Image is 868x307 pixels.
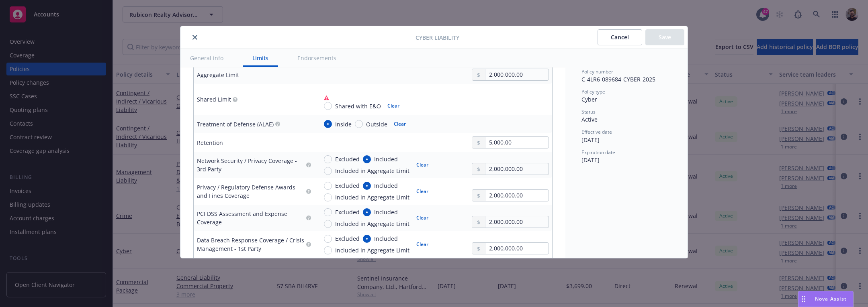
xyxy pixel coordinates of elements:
span: C-4LR6-089684-CYBER-2025 [581,75,655,83]
span: Included in Aggregate Limit [335,193,409,201]
button: Clear [411,212,433,224]
input: Excluded [324,208,332,216]
button: Endorsements [288,49,346,67]
span: Included [374,155,398,163]
span: Cyber Liability [416,33,459,42]
input: Included in Aggregate Limit [324,193,332,201]
input: Inside [324,120,332,128]
input: Shared with E&O [324,102,332,110]
input: 0.00 [485,243,549,254]
div: Data Breach Response Coverage / Crisis Management - 1st Party [197,236,305,253]
div: Retention [197,138,223,147]
input: Included [363,208,371,216]
span: Included [374,208,398,216]
input: Included in Aggregate Limit [324,246,332,254]
span: Cyber [581,96,597,103]
button: General info [180,49,233,67]
span: Active [581,116,598,123]
div: PCI DSS Assessment and Expense Coverage [197,209,305,226]
span: Policy type [581,88,605,95]
input: Excluded [324,155,332,163]
button: close [190,33,200,42]
input: Excluded [324,235,332,243]
input: Outside [355,120,363,128]
div: Treatment of Defense (ALAE) [197,120,274,128]
div: Network Security / Privacy Coverage - 3rd Party [197,157,305,173]
div: Privacy / Regulatory Defense Awards and Fines Coverage [197,183,305,200]
span: Status [581,108,596,115]
button: Clear [389,118,411,130]
button: Clear [411,239,433,250]
input: Excluded [324,182,332,190]
span: [DATE] [581,156,600,164]
span: Effective date [581,128,612,135]
span: [DATE] [581,136,600,144]
input: 0.00 [485,163,549,175]
div: Drag to move [798,291,809,307]
span: Expiration date [581,149,615,156]
span: Nova Assist [815,295,847,302]
span: Policy number [581,68,613,75]
span: Included [374,181,398,190]
input: Included [363,235,371,243]
button: Nova Assist [798,291,854,307]
button: Clear [383,100,404,112]
span: Inside [335,120,352,128]
div: Aggregate Limit [197,71,239,79]
span: Included in Aggregate Limit [335,220,409,228]
input: Included [363,182,371,190]
input: 0.00 [485,137,549,148]
button: Limits [243,49,278,67]
span: Included in Aggregate Limit [335,246,409,254]
input: Included in Aggregate Limit [324,220,332,228]
button: Cancel [598,29,642,45]
span: Excluded [335,208,360,216]
span: Excluded [335,155,360,163]
button: Clear [411,159,433,171]
span: Included [374,234,398,243]
span: Excluded [335,181,360,190]
button: Clear [411,186,433,197]
span: Excluded [335,234,360,243]
div: Shared Limit [197,95,231,104]
span: Shared with E&O [335,102,381,110]
input: 0.00 [485,216,549,228]
span: Outside [366,120,387,128]
input: 0.00 [485,190,549,201]
input: Included in Aggregate Limit [324,167,332,175]
input: 0.00 [485,69,549,80]
span: Included in Aggregate Limit [335,167,409,175]
input: Included [363,155,371,163]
